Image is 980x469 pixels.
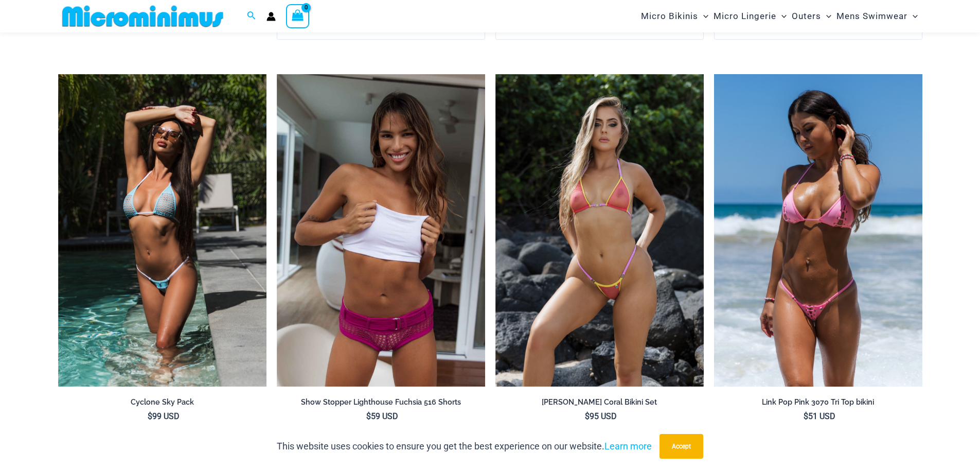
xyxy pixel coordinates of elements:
[641,3,698,29] span: Micro Bikinis
[286,4,310,28] a: View Shopping Cart, empty
[495,397,704,407] h2: [PERSON_NAME] Coral Bikini Set
[804,411,808,421] span: $
[907,3,918,29] span: Menu Toggle
[58,397,266,407] h2: Cyclone Sky Pack
[148,411,152,421] span: $
[776,3,787,29] span: Menu Toggle
[58,5,227,28] img: MM SHOP LOGO FLAT
[277,397,485,407] h2: Show Stopper Lighthouse Fuchsia 516 Shorts
[834,3,920,29] a: Mens SwimwearMenu ToggleMenu Toggle
[821,3,831,29] span: Menu Toggle
[495,397,704,411] a: [PERSON_NAME] Coral Bikini Set
[604,441,652,451] a: Learn more
[266,12,276,21] a: Account icon link
[637,2,922,31] nav: Site Navigation
[714,74,922,387] a: Link Pop Pink 3070 Top 01Link Pop Pink 3070 Top 4855 Bottom 06Link Pop Pink 3070 Top 4855 Bottom 06
[714,3,776,29] span: Micro Lingerie
[277,74,485,387] a: Lighthouse Fuchsia 516 Shorts 04Lighthouse Fuchsia 516 Shorts 05Lighthouse Fuchsia 516 Shorts 05
[277,439,652,454] p: This website uses cookies to ensure you get the best experience on our website.
[714,397,922,407] h2: Link Pop Pink 3070 Tri Top bikini
[58,74,266,387] img: Cyclone Sky 318 Top 4275 Bottom 04
[792,3,821,29] span: Outers
[698,3,708,29] span: Menu Toggle
[148,411,180,421] bdi: 99 USD
[660,434,703,459] button: Accept
[585,411,617,421] bdi: 95 USD
[247,10,256,23] a: Search icon link
[585,411,590,421] span: $
[711,3,789,29] a: Micro LingerieMenu ToggleMenu Toggle
[58,74,266,387] a: Cyclone Sky 318 Top 4275 Bottom 04Cyclone Sky 318 Top 4275 Bottom 05Cyclone Sky 318 Top 4275 Bott...
[836,3,907,29] span: Mens Swimwear
[714,397,922,411] a: Link Pop Pink 3070 Tri Top bikini
[789,3,834,29] a: OutersMenu ToggleMenu Toggle
[638,3,711,29] a: Micro BikinisMenu ToggleMenu Toggle
[804,411,835,421] bdi: 51 USD
[495,74,704,387] a: Maya Sunkist Coral 309 Top 469 Bottom 02Maya Sunkist Coral 309 Top 469 Bottom 04Maya Sunkist Cora...
[366,411,371,421] span: $
[366,411,398,421] bdi: 59 USD
[714,74,922,387] img: Link Pop Pink 3070 Top 4855 Bottom 06
[495,74,704,387] img: Maya Sunkist Coral 309 Top 469 Bottom 02
[277,74,485,387] img: Lighthouse Fuchsia 516 Shorts 04
[277,397,485,411] a: Show Stopper Lighthouse Fuchsia 516 Shorts
[58,397,266,411] a: Cyclone Sky Pack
